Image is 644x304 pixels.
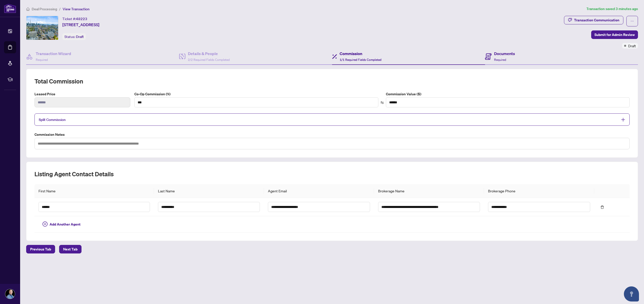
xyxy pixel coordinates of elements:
div: Ticket #: [62,16,87,22]
label: Leased Price [34,91,130,97]
h2: Total Commission [34,77,630,85]
th: Brokerage Phone [484,184,594,198]
label: Commission Value ($) [386,91,630,97]
span: View Transaction [63,7,90,11]
button: Submit for Admin Review [591,30,638,39]
span: Required [494,58,506,62]
button: Add Another Agent [38,220,85,228]
span: Deal Processing [32,7,57,11]
h4: Transaction Wizard [36,51,71,57]
h2: Listing Agent Contact Details [34,170,630,178]
h4: Details & People [188,51,230,57]
span: 1/1 Required Fields Completed [340,58,381,62]
span: ellipsis [630,19,634,23]
span: Draft [628,43,636,49]
h4: Commission [340,51,381,57]
th: Last Name [154,184,264,198]
th: Brokerage Name [374,184,484,198]
span: swap [380,101,384,104]
span: Required [36,58,48,62]
div: Split Commission [34,113,630,126]
span: plus [621,117,625,122]
button: Next Tab [59,245,82,253]
th: Agent Email [264,184,374,198]
span: Previous Tab [30,245,51,253]
div: Status: [62,33,86,40]
span: Split Commission [39,117,66,122]
h4: Documents [494,51,515,57]
th: First Name [34,184,154,198]
span: Draft [76,34,84,39]
span: [STREET_ADDRESS] [62,22,99,28]
span: home [26,7,30,11]
li: / [59,6,61,12]
span: Next Tab [63,245,77,253]
span: delete [600,205,604,209]
article: Transaction saved 3 minutes ago [586,6,638,12]
img: IMG-C12262171_1.jpg [26,16,58,40]
label: Commission Notes [34,132,630,137]
span: 48223 [76,17,87,21]
span: Submit for Admin Review [594,31,635,39]
img: Profile Icon [5,289,15,299]
button: Transaction Communication [564,16,623,24]
div: Transaction Communication [574,16,619,24]
label: Co-Op Commission (%) [134,91,378,97]
span: plus-circle [43,222,48,227]
button: Open asap [624,286,639,301]
button: Previous Tab [26,245,55,253]
span: 2/2 Required Fields Completed [188,58,230,62]
span: Add Another Agent [50,222,80,227]
img: logo [4,4,16,13]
